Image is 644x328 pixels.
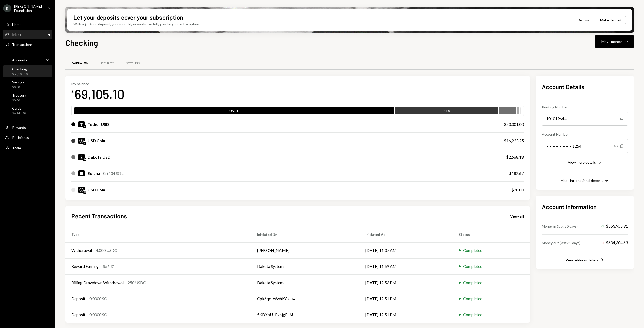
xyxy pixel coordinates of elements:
[12,32,21,37] div: Inbox
[103,170,123,176] div: 0.9434 SOL
[3,20,52,29] a: Home
[395,108,498,115] div: USDC
[568,160,596,164] div: View more details
[65,57,94,70] a: Overview
[542,224,578,229] div: Money in (last 30 days)
[542,112,628,126] div: 101019644
[12,22,21,27] div: Home
[3,4,11,12] div: R
[463,263,482,269] div: Completed
[12,93,26,97] div: Treasury
[12,111,26,116] div: $6,941.58
[12,125,26,130] div: Rewards
[561,178,603,183] div: Make international deposit
[71,279,124,286] div: Billing Drawdown Withdrawal
[71,247,92,253] div: Withdrawal
[568,160,602,165] button: View more details
[359,242,453,258] td: [DATE] 11:07 AM
[3,65,52,77] a: Checking$69,105.10
[3,133,52,142] a: Recipients
[12,72,28,76] div: $69,105.10
[78,170,85,176] img: SOL
[510,213,524,219] a: View all
[128,279,146,286] div: 250 USDC
[601,240,628,246] div: $604,304.63
[12,146,21,150] div: Team
[542,240,580,245] div: Money out (last 30 days)
[463,247,482,253] div: Completed
[88,187,105,193] div: USD Coin
[510,214,524,219] div: View all
[78,121,85,127] img: USDT
[3,40,52,49] a: Transactions
[3,55,52,64] a: Accounts
[257,296,290,302] div: Cpk6qc...WwhKCx
[3,123,52,132] a: Rewards
[73,13,183,21] div: Let your deposits cover your subscription
[83,125,86,128] img: ethereum-mainnet
[463,296,482,302] div: Completed
[595,35,634,48] button: Move money
[65,38,98,48] h1: Checking
[359,226,453,242] th: Initiated At
[3,105,52,117] a: Cards$6,941.58
[74,108,394,115] div: USDT
[561,178,609,183] button: Make international deposit
[103,263,115,269] div: $56.31
[511,187,524,193] div: $20.00
[463,279,482,286] div: Completed
[12,58,27,62] div: Accounts
[359,291,453,307] td: [DATE] 12:51 PM
[542,83,628,91] h2: Account Details
[566,258,598,262] div: View address details
[12,80,24,84] div: Savings
[12,85,24,89] div: $0.00
[504,138,524,144] div: $16,233.25
[89,312,109,318] div: 0.0000 SOL
[3,78,52,90] a: Savings$0.00
[88,121,109,127] div: Tether USD
[251,242,359,258] td: [PERSON_NAME]
[14,4,44,13] div: [PERSON_NAME] Foundation
[94,57,120,70] a: Security
[71,89,74,94] div: $
[509,170,524,176] div: $182.67
[83,191,86,194] img: solana-mainnet
[542,139,628,153] div: • • • • • • • • 1254
[120,57,146,70] a: Settings
[542,203,628,211] h2: Account Information
[83,142,86,145] img: ethereum-mainnet
[96,247,117,253] div: 4,000 USDC
[359,258,453,274] td: [DATE] 11:59 AM
[65,226,251,242] th: Type
[257,312,287,318] div: 5KDYbU...PzhjgF
[3,143,52,152] a: Team
[126,61,140,66] div: Settings
[78,138,85,144] img: USDC
[78,187,85,193] img: USDC
[359,274,453,291] td: [DATE] 12:53 PM
[12,98,26,103] div: $0.00
[73,21,200,27] div: With a $90,000 deposit, your monthly rewards can fully pay for your subscription.
[251,274,359,291] td: Dakota System
[100,61,114,66] div: Security
[463,312,482,318] div: Completed
[601,39,622,44] div: Move money
[88,170,100,176] div: Solana
[3,91,52,104] a: Treasury$0.00
[596,16,626,24] button: Make deposit
[3,30,52,39] a: Inbox
[12,106,26,110] div: Cards
[89,296,109,302] div: 0.0000 SOL
[571,14,596,26] button: Dismiss
[71,312,85,318] div: Deposit
[71,263,99,269] div: Reward Earning
[566,257,604,263] button: View address details
[251,226,359,242] th: Initiated By
[78,154,85,160] img: DKUSD
[504,121,524,127] div: $50,001.00
[83,158,86,161] img: base-mainnet
[71,82,124,86] div: My balance
[506,154,524,160] div: $2,668.18
[453,226,530,242] th: Status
